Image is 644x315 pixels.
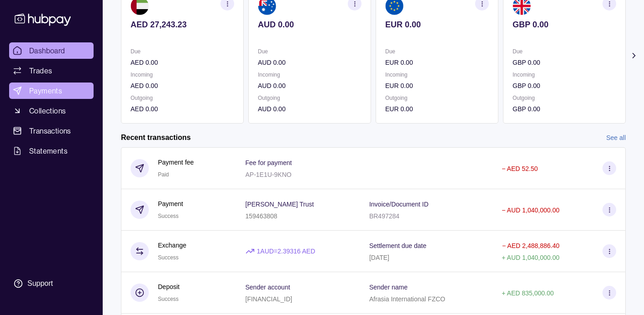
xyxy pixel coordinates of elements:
[29,145,68,156] span: Statements
[369,295,445,303] p: Afrasia International FZCO
[158,157,194,167] p: Payment fee
[369,242,426,249] p: Settlement due date
[258,70,361,80] p: Incoming
[513,70,616,80] p: Incoming
[246,201,314,208] p: [PERSON_NAME] Trust
[513,81,616,91] p: GBP 0.00
[29,125,71,136] span: Transactions
[131,70,234,80] p: Incoming
[502,289,554,297] p: + AED 835,000.00
[246,159,292,166] p: Fee for payment
[369,254,389,261] p: [DATE]
[158,199,183,209] p: Payment
[246,212,277,220] p: 159463808
[513,93,616,103] p: Outgoing
[257,246,315,256] p: 1 AUD = 2.39316 AED
[513,46,616,57] p: Due
[9,274,94,293] a: Support
[9,143,94,159] a: Statements
[502,254,560,261] p: + AUD 1,040,000.00
[513,20,616,30] p: GBP 0.00
[385,93,489,103] p: Outgoing
[9,83,94,99] a: Payments
[9,123,94,139] a: Transactions
[158,254,178,261] span: Success
[131,20,234,30] p: AED 27,243.23
[29,105,66,116] span: Collections
[131,93,234,103] p: Outgoing
[369,212,399,220] p: BR497284
[9,42,94,59] a: Dashboard
[385,70,489,80] p: Incoming
[29,45,65,56] span: Dashboard
[158,296,178,302] span: Success
[29,65,52,76] span: Trades
[121,133,191,143] h2: Recent transactions
[258,20,361,30] p: AUD 0.00
[369,201,429,208] p: Invoice/Document ID
[9,62,94,79] a: Trades
[246,295,293,303] p: [FINANCIAL_ID]
[258,57,361,67] p: AUD 0.00
[513,104,616,114] p: GBP 0.00
[131,57,234,67] p: AED 0.00
[385,104,489,114] p: EUR 0.00
[385,46,489,57] p: Due
[131,46,234,57] p: Due
[258,104,361,114] p: AUD 0.00
[158,171,169,178] span: Paid
[502,165,538,172] p: − AED 52.50
[29,85,62,96] span: Payments
[27,279,53,289] div: Support
[513,57,616,67] p: GBP 0.00
[131,104,234,114] p: AED 0.00
[9,103,94,119] a: Collections
[246,284,290,291] p: Sender account
[502,207,560,214] p: − AUD 1,040,000.00
[385,81,489,91] p: EUR 0.00
[258,93,361,103] p: Outgoing
[131,81,234,91] p: AED 0.00
[385,57,489,67] p: EUR 0.00
[158,282,179,292] p: Deposit
[158,213,178,219] span: Success
[369,284,408,291] p: Sender name
[258,81,361,91] p: AUD 0.00
[502,242,560,249] p: − AED 2,488,886.40
[606,133,626,143] a: See all
[258,46,361,57] p: Due
[158,240,186,250] p: Exchange
[246,171,292,178] p: AP-1E1U-9KNO
[385,20,489,30] p: EUR 0.00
